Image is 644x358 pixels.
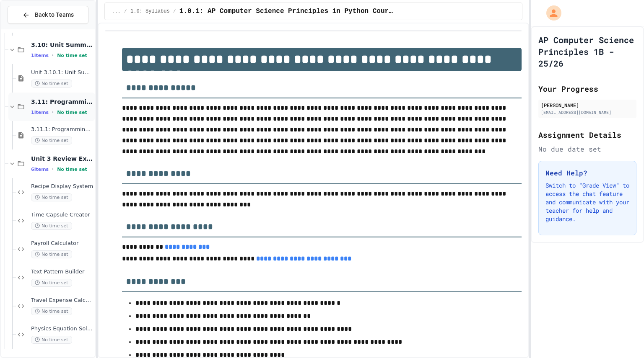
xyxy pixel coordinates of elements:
[31,155,93,162] span: Unit 3 Review Exercises
[31,268,93,276] span: Text Pattern Builder
[31,167,49,172] span: 6 items
[57,167,87,172] span: No time set
[124,8,127,15] span: /
[31,297,93,304] span: Travel Expense Calculator
[31,41,93,49] span: 3.10: Unit Summary
[130,8,170,15] span: 1.0: Syllabus
[31,126,93,133] span: 3.11.1: Programming with Python Exam
[57,53,87,58] span: No time set
[31,183,93,190] span: Recipe Display System
[541,101,634,109] div: [PERSON_NAME]
[31,307,72,315] span: No time set
[538,3,563,23] div: My Account
[31,80,72,88] span: No time set
[31,53,49,58] span: 1 items
[31,193,72,201] span: No time set
[52,109,54,116] span: •
[538,83,636,95] h2: Your Progress
[57,110,87,115] span: No time set
[31,211,93,219] span: Time Capsule Creator
[31,110,49,115] span: 1 items
[538,34,636,69] h1: AP Computer Science Principles 1B - 25/26
[541,109,634,116] div: [EMAIL_ADDRESS][DOMAIN_NAME]
[8,6,88,24] button: Back to Teams
[52,52,54,59] span: •
[31,222,72,230] span: No time set
[31,137,72,144] span: No time set
[112,8,121,15] span: ...
[31,240,93,247] span: Payroll Calculator
[538,129,636,141] h2: Assignment Details
[545,168,629,178] h3: Need Help?
[173,8,176,15] span: /
[31,279,72,287] span: No time set
[52,166,54,173] span: •
[538,144,636,154] div: No due date set
[31,325,93,332] span: Physics Equation Solver
[179,6,394,16] span: 1.0.1: AP Computer Science Principles in Python Course Syllabus
[31,336,72,344] span: No time set
[31,98,93,106] span: 3.11: Programming with Python Exam
[31,250,72,258] span: No time set
[35,10,74,19] span: Back to Teams
[31,69,93,76] span: Unit 3.10.1: Unit Summary
[545,181,629,223] p: Switch to "Grade View" to access the chat feature and communicate with your teacher for help and ...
